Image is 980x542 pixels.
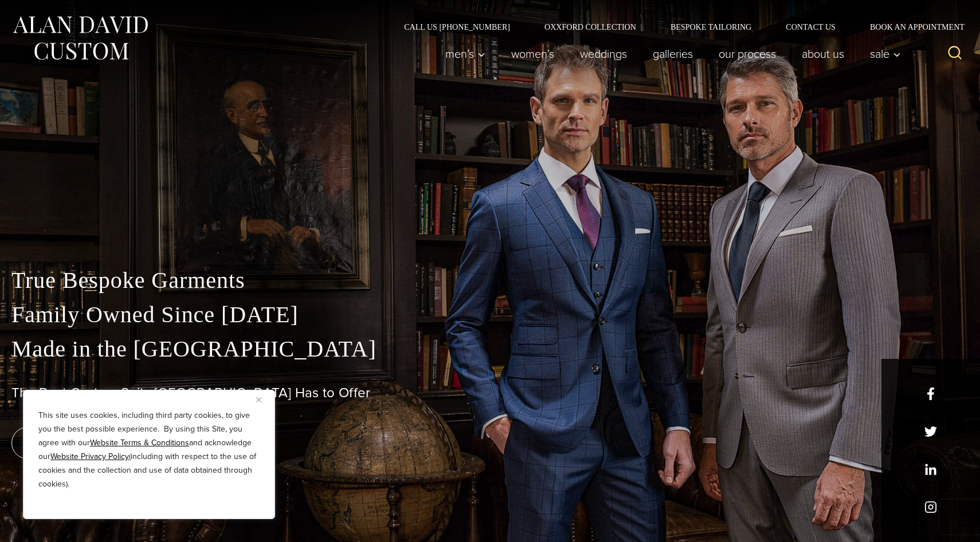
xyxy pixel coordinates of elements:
a: Call Us [PHONE_NUMBER] [387,23,527,31]
img: Alan David Custom [11,13,149,64]
span: Men’s [445,48,485,60]
a: Bespoke Tailoring [653,23,769,31]
button: Close [256,393,270,406]
button: View Search Form [941,40,969,68]
a: weddings [567,42,640,65]
p: This site uses cookies, including third party cookies, to give you the best possible experience. ... [38,409,260,491]
h1: The Best Custom Suits [GEOGRAPHIC_DATA] Has to Offer [11,385,969,401]
a: Women’s [499,42,567,65]
a: About Us [789,42,857,65]
nav: Secondary Navigation [387,23,969,31]
a: Contact Us [769,23,853,31]
a: Website Privacy Policy [50,450,129,462]
a: Book an Appointment [853,23,969,31]
a: Our Process [706,42,789,65]
nav: Primary Navigation [433,42,907,65]
a: book an appointment [11,427,172,459]
a: Website Terms & Conditions [90,437,189,449]
img: Close [256,397,261,402]
a: Oxxford Collection [527,23,653,31]
a: Galleries [640,42,706,65]
p: True Bespoke Garments Family Owned Since [DATE] Made in the [GEOGRAPHIC_DATA] [11,263,969,366]
span: Sale [870,48,901,60]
